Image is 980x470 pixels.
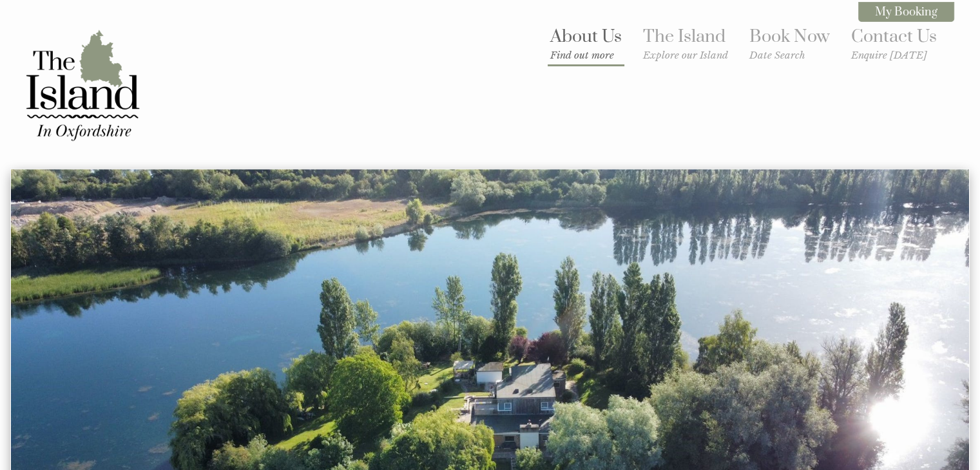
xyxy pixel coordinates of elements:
img: The Island in Oxfordshire [18,21,147,149]
a: My Booking [858,2,954,22]
small: Date Search [749,49,830,61]
small: Find out more [550,49,622,61]
small: Explore our Island [643,49,728,61]
a: Contact UsEnquire [DATE] [851,26,937,61]
a: Book NowDate Search [749,26,830,61]
small: Enquire [DATE] [851,49,937,61]
a: The IslandExplore our Island [643,26,728,61]
a: About UsFind out more [550,26,622,61]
